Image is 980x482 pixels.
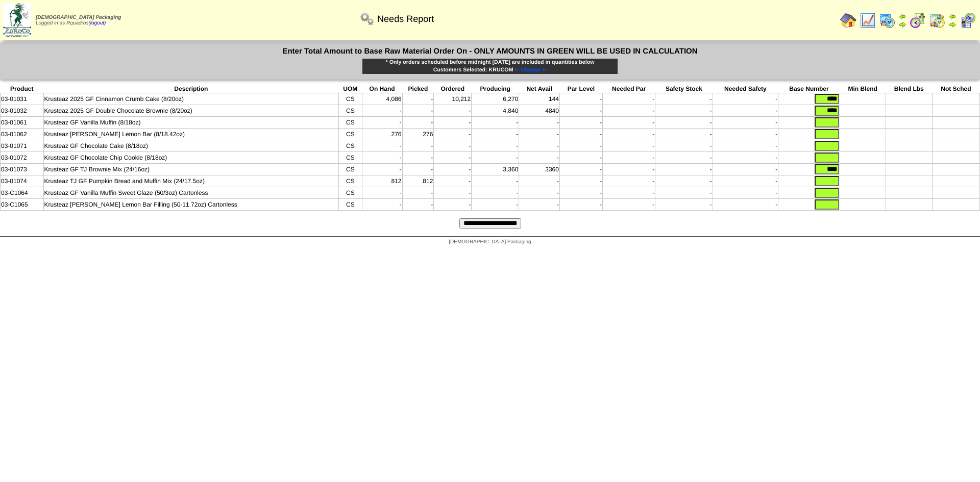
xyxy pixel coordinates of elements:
td: - [559,93,602,105]
th: Ordered [434,85,472,93]
td: - [362,117,402,129]
td: - [402,187,434,199]
td: - [655,199,713,211]
img: home.gif [840,12,856,29]
td: - [559,140,602,152]
td: CS [339,187,362,199]
td: - [713,129,778,140]
td: 03-01072 [1,152,44,164]
td: Krusteaz 2025 GF Double Chocolate Brownie (8/20oz) [43,105,339,117]
td: Krusteaz [PERSON_NAME] Lemon Bar (8/18.42oz) [43,129,339,140]
td: 276 [402,129,434,140]
td: 03-01074 [1,175,44,187]
td: - [434,175,472,187]
td: - [655,187,713,199]
th: Not Sched [932,85,979,93]
td: - [603,140,655,152]
td: - [519,140,560,152]
th: Product [1,85,44,93]
img: calendarcustomer.gif [960,12,976,29]
td: - [472,140,519,152]
td: 4840 [519,105,560,117]
td: Krusteaz GF Vanilla Muffin Sweet Glaze (50/3oz) Cartonless [43,187,339,199]
th: Base Number [778,85,840,93]
img: line_graph.gif [860,12,876,29]
img: arrowright.gif [948,20,957,29]
td: - [362,140,402,152]
td: Krusteaz GF Chocolate Cake (8/18oz) [43,140,339,152]
span: [DEMOGRAPHIC_DATA] Packaging [449,239,531,245]
td: - [655,129,713,140]
td: 144 [519,93,560,105]
a: (logout) [88,20,106,26]
td: - [713,187,778,199]
th: On Hand [362,85,402,93]
td: - [434,187,472,199]
th: Blend Lbs [886,85,932,93]
td: - [559,152,602,164]
td: - [434,199,472,211]
td: - [472,175,519,187]
td: - [402,105,434,117]
img: calendarblend.gif [910,12,926,29]
td: - [603,152,655,164]
td: Krusteaz GF TJ Brownie Mix (24/16oz) [43,164,339,175]
td: - [655,117,713,129]
td: - [362,164,402,175]
td: - [519,187,560,199]
td: - [434,117,472,129]
td: - [655,93,713,105]
td: 03-01032 [1,105,44,117]
td: - [713,152,778,164]
td: CS [339,164,362,175]
td: 812 [362,175,402,187]
td: - [603,164,655,175]
td: 03-01061 [1,117,44,129]
td: - [603,117,655,129]
td: 4,086 [362,93,402,105]
td: 03-C1064 [1,187,44,199]
td: CS [339,105,362,117]
div: * Only orders scheduled before midnight [DATE] are included in quantities below Customers Selecte... [362,58,618,74]
th: Needed Par [603,85,655,93]
td: 4,840 [472,105,519,117]
td: - [713,175,778,187]
td: - [559,117,602,129]
td: - [655,164,713,175]
td: - [559,187,602,199]
td: - [559,105,602,117]
td: - [402,140,434,152]
td: - [519,129,560,140]
td: - [362,199,402,211]
td: - [434,105,472,117]
td: 276 [362,129,402,140]
td: - [472,199,519,211]
td: CS [339,140,362,152]
td: 03-01073 [1,164,44,175]
th: Needed Safety [713,85,778,93]
td: - [655,152,713,164]
td: - [655,140,713,152]
td: - [603,199,655,211]
th: Safety Stock [655,85,713,93]
td: - [402,152,434,164]
span: Logged in as Rquadros [36,15,121,26]
td: - [603,129,655,140]
td: - [362,187,402,199]
td: Krusteaz GF Vanilla Muffin (8/18oz) [43,117,339,129]
td: 03-01031 [1,93,44,105]
td: - [603,105,655,117]
td: - [362,105,402,117]
th: Picked [402,85,434,93]
td: 10,212 [434,93,472,105]
td: - [472,129,519,140]
td: - [402,199,434,211]
td: - [559,175,602,187]
img: workflow.png [359,11,375,27]
th: Par Level [559,85,602,93]
td: - [603,175,655,187]
td: 3,360 [472,164,519,175]
td: Krusteaz 2025 GF Cinnamon Crumb Cake (8/20oz) [43,93,339,105]
td: - [472,187,519,199]
td: CS [339,117,362,129]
